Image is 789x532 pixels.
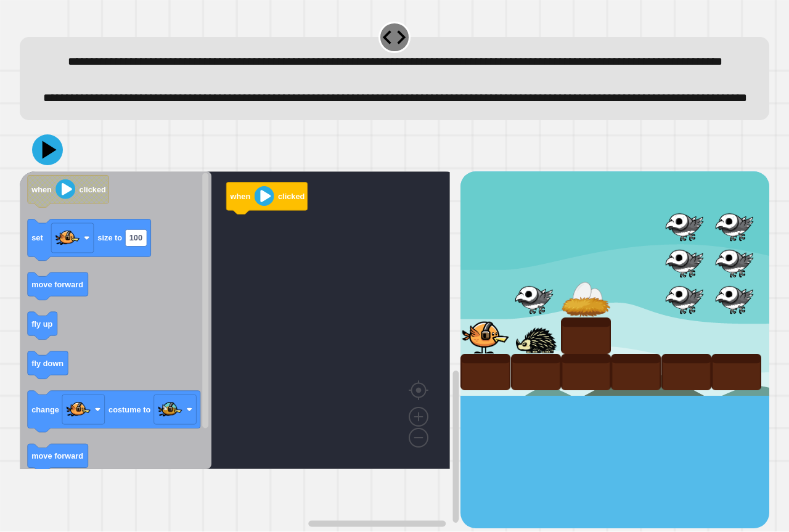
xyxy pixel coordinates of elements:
[97,234,122,243] text: size to
[108,405,150,414] text: costume to
[80,185,106,194] text: clicked
[31,185,52,194] text: when
[31,234,43,243] text: set
[31,451,83,460] text: move forward
[20,171,460,528] div: Blockly Workspace
[31,359,63,368] text: fly down
[31,405,59,414] text: change
[230,192,251,201] text: when
[31,280,83,289] text: move forward
[31,319,52,329] text: fly up
[278,192,305,201] text: clicked
[129,234,142,243] text: 100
